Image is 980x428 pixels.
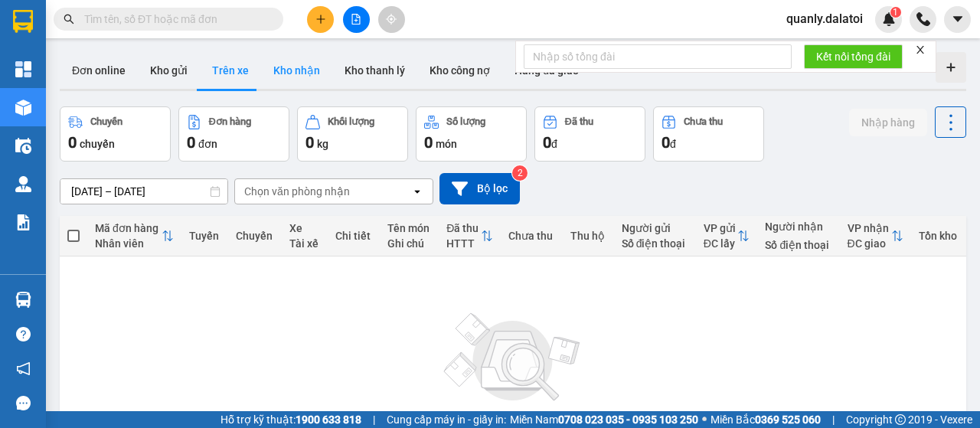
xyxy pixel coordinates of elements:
span: close [915,44,926,55]
strong: 1900 633 818 [296,413,361,426]
button: Đã thu0đ [534,106,645,162]
span: quanly.dalatoi [774,9,875,28]
div: Chưa thu [684,116,723,127]
span: Miền Bắc [710,411,821,428]
span: search [64,14,74,25]
div: Đơn hàng [209,116,251,127]
div: Tuyến [189,230,220,242]
div: VP gửi [704,222,738,234]
button: Trên xe [200,52,261,89]
span: 0 [424,133,433,152]
div: Tồn kho [919,230,959,242]
button: Kho nhận [261,52,332,89]
span: Miền Nam [510,411,698,428]
button: Kết nối tổng đài [804,44,903,69]
button: Kho gửi [138,52,200,89]
th: Toggle SortBy [840,216,911,256]
div: HTTT [446,237,481,250]
button: caret-down [944,6,971,33]
img: warehouse-icon [15,292,31,308]
span: 0 [68,133,77,152]
button: aim [378,6,405,33]
div: Chuyến [236,230,274,242]
span: chuyến [80,138,115,150]
span: question-circle [16,327,31,341]
div: Mã đơn hàng [95,222,162,234]
button: plus [307,6,334,33]
input: Tìm tên, số ĐT hoặc mã đơn [84,11,265,28]
div: Nhân viên [95,237,162,250]
button: Khối lượng0kg [297,106,408,162]
img: icon-new-feature [882,12,896,26]
span: đ [551,138,557,150]
div: Người gửi [622,222,688,234]
span: | [832,411,835,428]
div: Tên món [387,222,431,234]
th: Toggle SortBy [87,216,181,256]
button: file-add [343,6,370,33]
span: 0 [661,133,670,152]
span: Hỗ trợ kỹ thuật: [220,411,361,428]
div: Số điện thoại [622,237,688,250]
img: warehouse-icon [15,138,31,154]
img: logo-vxr [13,10,33,33]
button: Đơn hàng0đơn [178,106,289,162]
div: Xe [289,222,320,234]
img: solution-icon [15,214,31,230]
div: Số lượng [446,116,485,127]
img: warehouse-icon [15,100,31,116]
div: Số điện thoại [765,239,831,251]
strong: 0369 525 060 [755,413,821,426]
th: Toggle SortBy [696,216,758,256]
div: Chuyến [90,116,122,127]
span: ⚪️ [702,417,707,423]
div: Tạo kho hàng mới [936,52,966,83]
sup: 2 [512,165,528,181]
span: Kết nối tổng đài [816,48,890,65]
div: Người nhận [765,221,831,233]
div: ĐC lấy [704,237,738,250]
button: Số lượng0món [416,106,527,162]
sup: 1 [890,7,901,18]
button: Chưa thu0đ [653,106,764,162]
input: Select a date range. [60,179,227,204]
th: Toggle SortBy [439,216,501,256]
button: Hàng đã giao [502,52,591,89]
button: Kho thanh lý [332,52,417,89]
span: đ [670,138,676,150]
span: message [16,396,31,410]
div: Thu hộ [570,230,606,242]
div: Chi tiết [335,230,372,242]
div: Chưa thu [508,230,555,242]
span: caret-down [951,12,965,26]
span: 0 [305,133,314,152]
span: Cung cấp máy in - giấy in: [387,411,506,428]
div: Đã thu [446,222,481,234]
div: Khối lượng [328,116,374,127]
div: Chọn văn phòng nhận [244,184,350,199]
button: Đơn online [60,52,138,89]
img: svg+xml;base64,PHN2ZyBjbGFzcz0ibGlzdC1wbHVnX19zdmciIHhtbG5zPSJodHRwOi8vd3d3LnczLm9yZy8yMDAwL3N2Zy... [436,304,590,411]
img: dashboard-icon [15,61,31,77]
span: file-add [351,14,361,25]
img: warehouse-icon [15,176,31,192]
button: Kho công nợ [417,52,502,89]
div: Ghi chú [387,237,431,250]
button: Bộ lọc [439,173,520,204]
div: ĐC giao [848,237,891,250]
span: món [436,138,457,150]
span: đơn [198,138,217,150]
span: 0 [187,133,195,152]
span: 0 [543,133,551,152]
strong: 0708 023 035 - 0935 103 250 [558,413,698,426]
img: phone-icon [916,12,930,26]
span: kg [317,138,328,150]
input: Nhập số tổng đài [524,44,792,69]
span: plus [315,14,326,25]
span: copyright [895,414,906,425]
button: Chuyến0chuyến [60,106,171,162]
div: Đã thu [565,116,593,127]
span: 1 [893,7,898,18]
span: aim [386,14,397,25]
div: Tài xế [289,237,320,250]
